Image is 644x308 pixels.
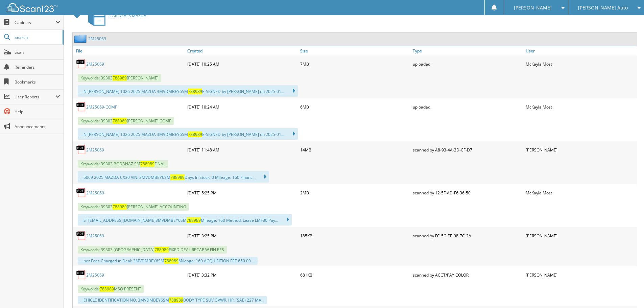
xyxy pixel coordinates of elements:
a: 2M25069 [86,233,104,239]
div: ...EHICLE IDENTIFICATION NO. 3MVDMBEY6SM BODY TYPE SUV GVWR. HP. (SAE) 227 MA... [78,296,267,304]
span: [PERSON_NAME] Auto [578,6,628,10]
div: McKayla Most [524,186,637,199]
a: 2M25069 [86,61,104,67]
span: 788989 [154,247,169,253]
span: Bookmarks [15,79,60,85]
a: Created [186,46,299,55]
div: 7MB [299,57,411,71]
span: Keywords: 39303 [GEOGRAPHIC_DATA] FIXED DEAL RECAP W FIN RES [78,246,227,254]
a: Size [299,46,411,55]
span: Keywords: 39303 [PERSON_NAME] COMP [78,117,174,125]
img: PDF.png [76,270,86,280]
div: [DATE] 3:25 PM [186,229,299,242]
div: [DATE] 11:48 AM [186,143,299,157]
a: File [73,46,186,55]
span: 788989 [169,297,183,303]
span: 788989 [187,217,201,223]
img: folder2.png [74,34,88,43]
span: Reminders [15,64,60,70]
span: Help [15,109,60,115]
span: Announcements [15,124,60,129]
div: [DATE] 10:24 AM [186,100,299,114]
span: Keywords: 39303 [PERSON_NAME] [78,74,161,82]
div: [DATE] 3:32 PM [186,268,299,282]
div: scanned by ACCT/PAY COLOR [411,268,524,282]
div: ...5069 2025 MAZDA CX30 VIN: 3MVDMBEY6SM Days In Stock: 0 Mileage: 160 Financ... [78,171,269,183]
span: CAR DEALS MAZDA [110,13,146,19]
span: Search [15,34,59,40]
span: Keywords: MSO PRESENT [78,285,144,293]
div: 14MB [299,143,411,157]
span: 788989 [188,89,202,94]
span: 788989 [113,75,127,81]
img: PDF.png [76,188,86,198]
div: 2MB [299,186,411,199]
div: uploaded [411,100,524,114]
img: PDF.png [76,102,86,112]
div: McKayla Most [524,57,637,71]
a: 2M25069 [86,190,104,196]
img: PDF.png [76,231,86,241]
img: scan123-logo-white.svg [7,3,57,12]
div: scanned by A8-93-4A-3D-CF-D7 [411,143,524,157]
div: [PERSON_NAME] [524,143,637,157]
div: 185KB [299,229,411,242]
span: Scan [15,49,60,55]
div: ...N [PERSON_NAME] 1026 2025 MAZDA 3MVDMBEY6SM E-SIGNED by [PERSON_NAME] on 2025-01... [78,85,298,97]
span: 788989 [113,118,127,124]
div: [DATE] 5:25 PM [186,186,299,199]
div: [PERSON_NAME] [524,268,637,282]
a: User [524,46,637,55]
span: 788989 [164,258,178,264]
a: Type [411,46,524,55]
div: scanned by FC-5C-EE-98-7C-2A [411,229,524,242]
div: 6MB [299,100,411,114]
span: 788989 [113,204,127,210]
a: 2M25069-COMP [86,104,117,110]
div: ...her Fees Charged in Deal: 3MVDMBEY6SM Mileage: 160 ACQUISITION FEE 650.00 ... [78,257,258,265]
a: 2M25069 [88,36,106,42]
span: Cabinets [15,20,55,25]
span: Keywords: 39303 BODANAZ SM FINAL [78,160,168,168]
span: 788989 [100,286,114,292]
span: User Reports [15,94,55,100]
div: [DATE] 10:25 AM [186,57,299,71]
iframe: Chat Widget [610,276,644,308]
div: 681KB [299,268,411,282]
div: ...ST [EMAIL_ADDRESS][DOMAIN_NAME] 3MVDMBEY6SM Mileage: 160 Method: Lease LMF80 Pay... [78,214,292,226]
div: uploaded [411,57,524,71]
a: 2M25069 [86,272,104,278]
a: CAR DEALS MAZDA [84,2,146,29]
span: 788989 [140,161,154,167]
span: [PERSON_NAME] [514,6,552,10]
div: ...N [PERSON_NAME] 1026 2025 MAZDA 3MVDMBEY6SM E-SIGNED by [PERSON_NAME] on 2025-01... [78,128,298,140]
div: scanned by 12-5F-AD-F6-36-50 [411,186,524,199]
div: McKayla Most [524,100,637,114]
span: 788989 [170,174,185,180]
img: PDF.png [76,145,86,155]
a: 2M25069 [86,147,104,153]
span: Keywords: 39303 [PERSON_NAME] ACCOUNTING [78,203,189,211]
span: 788989 [188,132,202,137]
img: PDF.png [76,59,86,69]
div: [PERSON_NAME] [524,229,637,242]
